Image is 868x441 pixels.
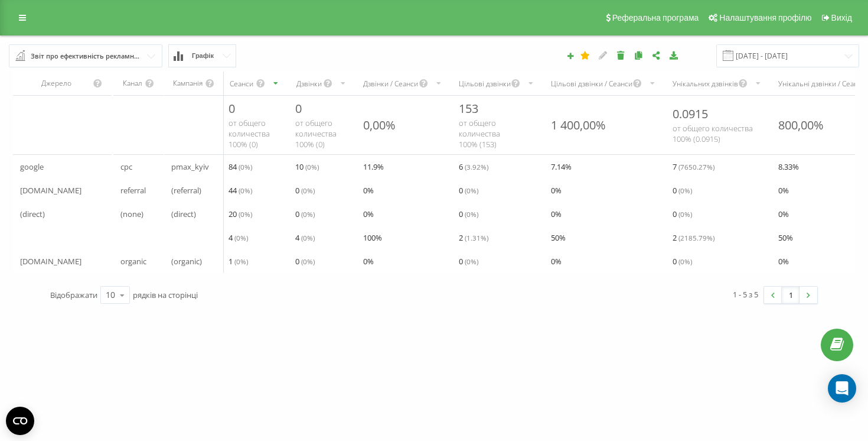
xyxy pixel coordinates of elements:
i: Завантажити звіт [669,51,679,59]
span: ( 0 %) [234,233,248,242]
span: 0.0915 [673,106,708,122]
div: Цільові дзвінки / Сеанси [551,79,632,89]
span: Налаштування профілю [719,13,811,22]
span: ( 0 %) [465,209,478,219]
span: 0 % [363,183,374,197]
i: Копіювати звіт [634,51,644,59]
span: ( 2185.79 %) [678,233,714,242]
div: Open Intercom Messenger [828,374,856,403]
span: ( 0 %) [239,162,252,171]
span: ( 0 %) [678,257,692,266]
span: 0 [459,254,478,268]
span: (direct) [20,207,45,221]
span: ( 0 %) [301,209,315,219]
span: 50 % [551,231,566,245]
i: Редагувати звіт [598,51,608,59]
span: 4 [229,231,248,245]
a: 1 [782,287,800,303]
span: 10 [295,160,319,174]
span: 0 % [551,254,562,268]
span: Відображати [50,290,97,300]
span: ( 0 %) [465,186,478,195]
span: 0 % [551,207,562,221]
span: 44 [229,183,252,197]
div: 1 - 5 з 5 [733,288,758,300]
span: 100 % [363,231,382,245]
span: (organic) [171,254,202,268]
span: ( 0 %) [301,186,315,195]
span: ( 0 %) [301,257,315,266]
span: ( 0 %) [239,186,252,195]
span: ( 0 %) [678,209,692,219]
span: (none) [120,207,143,221]
button: Графік [168,44,236,67]
span: (direct) [171,207,196,221]
div: Дзвінки [295,79,323,89]
span: 0 [295,183,315,197]
span: 7.14 % [551,160,572,174]
span: 0 [673,183,692,197]
span: cpc [120,160,132,174]
div: Дзвінки / Сеанси [363,79,419,89]
span: 0 % [778,183,789,197]
span: ( 0 %) [301,233,315,242]
span: referral [120,183,146,197]
div: Сеанси [229,79,256,89]
div: 1 400,00% [551,117,606,133]
span: 0 [295,207,315,221]
div: Канал [120,79,145,89]
i: Поділитися налаштуваннями звіту [651,51,661,59]
span: Графік [192,52,214,60]
span: ( 1.31 %) [465,233,488,242]
span: Реферальна програма [612,13,699,22]
span: от общего количества 100% ( 0.0915 ) [673,123,753,144]
span: 11.9 % [363,160,384,174]
button: Open CMP widget [6,407,34,435]
span: 0 [673,254,692,268]
i: Створити звіт [566,52,575,59]
span: ( 0 %) [678,186,692,195]
span: 0 % [363,207,374,221]
span: ( 7650.27 %) [678,162,714,171]
span: (referral) [171,183,201,197]
span: ( 0 %) [234,257,248,266]
span: 2 [459,231,488,245]
span: pmax_kyiv [171,160,209,174]
div: Унікальні дзвінки / Сеанси [778,79,866,89]
span: 0 % [778,207,789,221]
div: 0,00% [363,117,396,133]
span: ( 0 %) [305,162,319,171]
span: 4 [295,231,315,245]
span: 0 [295,254,315,268]
div: 10 [106,289,115,301]
span: 7 [673,160,714,174]
span: ( 0 %) [465,257,478,266]
span: 8.33 % [778,160,799,174]
div: scrollable content [13,72,855,273]
i: Видалити звіт [616,51,626,59]
span: Вихід [831,13,852,22]
span: рядків на сторінці [133,290,198,300]
span: 6 [459,160,488,174]
span: 153 [459,100,478,116]
div: Звіт про ефективність рекламних кампаній [31,50,142,63]
span: 0 [459,183,478,197]
span: от общего количества 100% ( 153 ) [459,118,500,150]
span: от общего количества 100% ( 0 ) [229,118,270,150]
div: Джерело [20,79,93,89]
span: ( 3.92 %) [465,162,488,171]
span: 0 [295,100,302,116]
span: 0 [673,207,692,221]
span: 0 [459,207,478,221]
span: [DOMAIN_NAME] [20,254,81,268]
div: Кампанія [171,79,204,89]
div: 800,00% [778,117,824,133]
span: 20 [229,207,252,221]
span: 1 [229,254,248,268]
span: ( 0 %) [239,209,252,219]
span: google [20,160,44,174]
div: Цільові дзвінки [459,79,511,89]
span: 0 % [363,254,374,268]
span: 0 % [778,254,789,268]
div: Унікальних дзвінків [673,79,738,89]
